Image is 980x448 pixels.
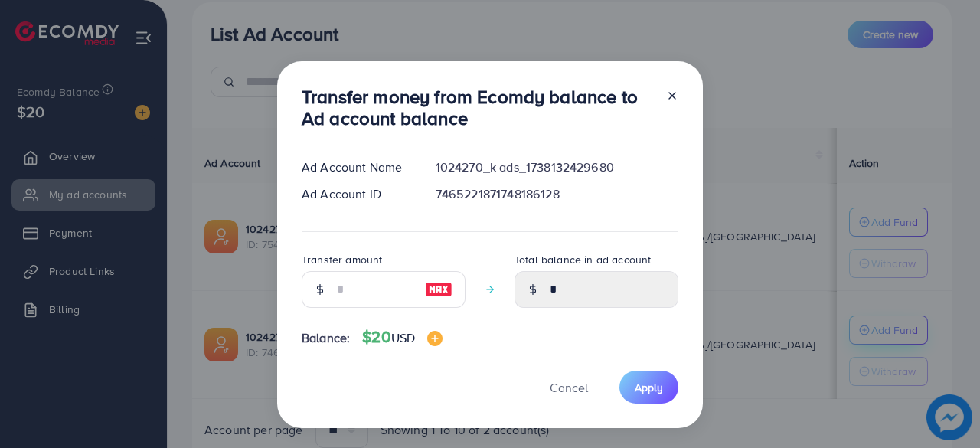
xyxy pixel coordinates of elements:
[423,185,691,203] div: 7465221871748186128
[289,185,423,203] div: Ad Account ID
[550,379,588,396] span: Cancel
[425,280,452,299] img: image
[514,252,651,267] label: Total balance in ad account
[427,331,443,346] img: image
[302,329,350,347] span: Balance:
[302,252,382,267] label: Transfer amount
[362,328,443,347] h4: $20
[302,86,654,130] h3: Transfer money from Ecomdy balance to Ad account balance
[423,159,691,176] div: 1024270_k ads_1738132429680
[635,380,663,395] span: Apply
[619,371,678,404] button: Apply
[531,371,607,404] button: Cancel
[391,329,415,346] span: USD
[289,159,423,176] div: Ad Account Name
